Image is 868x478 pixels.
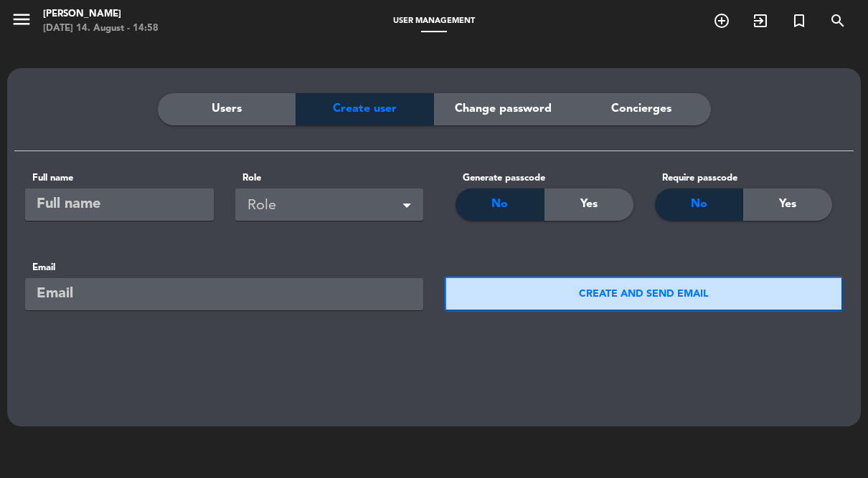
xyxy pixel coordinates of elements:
[11,9,32,30] i: menu
[655,171,833,186] div: Require passcode
[25,188,214,221] input: Full name
[235,171,424,186] label: Role
[445,277,843,311] button: CREATE AND SEND EMAIL
[456,171,633,186] div: Generate passcode
[691,195,707,214] span: No
[580,195,598,214] span: Yes
[43,21,159,36] div: [DATE] 14. August - 14:58
[455,100,552,118] span: Change password
[611,100,671,118] span: Concierges
[43,7,159,21] div: [PERSON_NAME]
[25,171,214,186] label: Full name
[333,100,397,118] span: Create user
[25,260,423,275] label: Email
[25,278,423,310] input: Email
[779,195,796,214] span: Yes
[491,195,508,214] span: No
[791,12,808,29] i: turned_in_not
[247,194,417,218] div: Role
[212,100,242,118] span: Users
[713,12,730,29] i: add_circle_outline
[829,12,846,29] i: search
[386,17,482,25] span: User Management
[752,12,769,29] i: exit_to_app
[11,9,32,35] button: menu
